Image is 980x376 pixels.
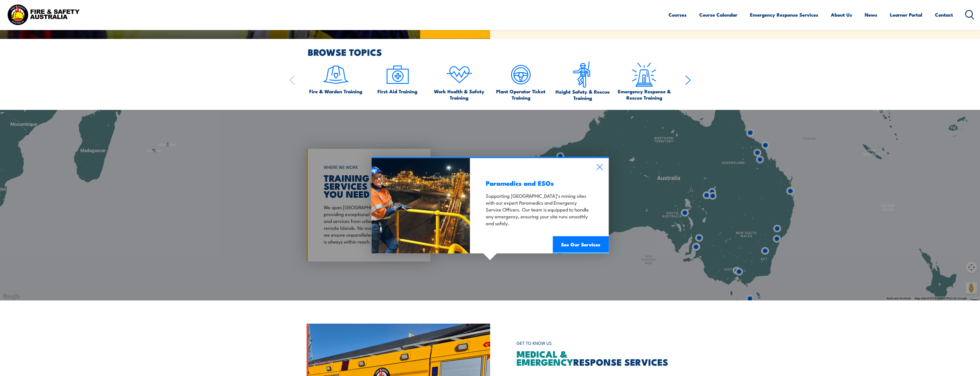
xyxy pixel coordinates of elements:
a: Emergency Response Services [750,7,818,22]
span: Emergency Response & Rescue Training [616,88,672,101]
a: First Aid Training [377,61,417,94]
img: Emergency Response Icon [631,61,658,88]
a: Courses [669,7,687,22]
h3: Paramedics and ESOs [486,180,593,186]
span: Plant Operator Ticket Training [493,88,549,101]
a: Height Safety & Rescue Training [554,61,611,101]
p: Supporting [GEOGRAPHIC_DATA]’s mining sites with our expert Paramedics and Emergency Service Offi... [486,192,593,226]
span: Work Health & Safety Training [431,88,487,101]
a: Course Calendar [699,7,737,22]
a: See Our Services [553,236,609,254]
span: Fire & Warden Training [309,88,362,94]
h6: GET TO KNOW US [517,338,674,349]
a: Fire & Warden Training [309,61,362,94]
img: icon-2 [384,61,411,88]
a: Learner Portal [890,7,922,22]
span: Height Safety & Rescue Training [554,88,611,101]
a: Work Health & Safety Training [431,61,487,101]
a: About Us [831,7,852,22]
img: icon-5 [507,61,534,88]
h2: BROWSE TOPICS [308,48,691,56]
a: Plant Operator Ticket Training [493,61,549,101]
a: Emergency Response & Rescue Training [616,61,672,101]
a: News [865,7,877,22]
img: icon-6 [569,61,596,88]
span: First Aid Training [377,88,417,94]
a: Contact [935,7,953,22]
img: icon-4 [446,61,473,88]
span: MEDICAL & EMERGENCY [517,347,573,369]
h2: RESPONSE SERVICES [517,350,674,366]
img: icon-1 [322,61,349,88]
